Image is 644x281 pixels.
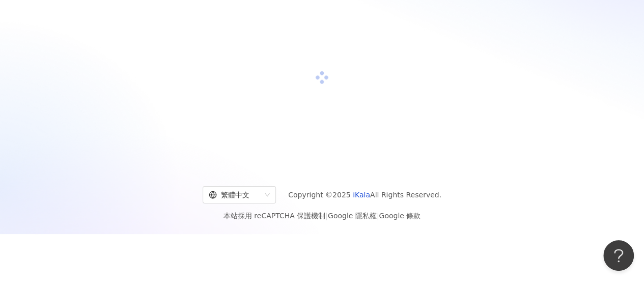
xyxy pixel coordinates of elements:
[328,212,377,220] a: Google 隱私權
[353,191,370,199] a: iKala
[603,240,634,271] iframe: Help Scout Beacon - Open
[377,212,379,220] span: |
[288,189,441,201] span: Copyright © 2025 All Rights Reserved.
[209,187,261,203] div: 繁體中文
[379,212,421,220] a: Google 條款
[325,212,328,220] span: |
[223,210,421,222] span: 本站採用 reCAPTCHA 保護機制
